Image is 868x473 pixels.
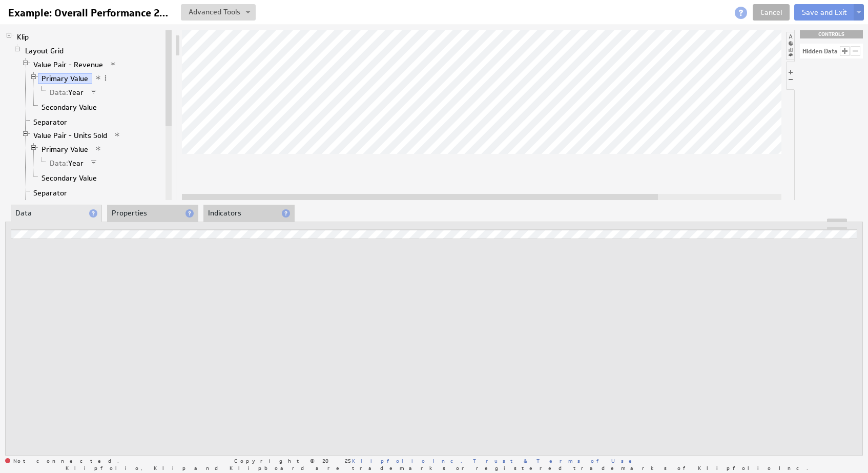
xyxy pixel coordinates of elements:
a: Layout Grid [22,46,68,56]
li: Hide or show the component palette [786,32,794,60]
span: More actions [102,74,109,82]
a: Value Pair - Revenue [30,60,107,70]
div: Hidden Data [802,48,838,54]
span: View applied actions [114,131,121,139]
a: Secondary Value [38,102,101,112]
span: Copyright © 2025 [234,458,462,463]
a: Primary Value [38,144,92,154]
a: Separator [30,188,71,198]
a: Klipfolio Inc. [352,457,462,464]
span: View applied actions [95,145,102,152]
a: Cancel [753,4,790,21]
a: Secondary Value [38,173,101,183]
span: View applied actions [110,61,117,68]
span: Filter is applied [90,159,97,166]
a: Separator [30,117,71,127]
a: Value Pair - Units Sold [30,130,111,141]
li: Properties [107,205,198,222]
li: Indicators [203,205,295,222]
span: View applied actions [95,74,102,82]
input: Example: Overall Performance 2024 [4,4,175,22]
a: Trust & Terms of Use [473,457,639,464]
a: Data: Year [46,87,88,97]
img: button-savedrop.png [245,11,251,15]
li: Data [11,205,102,222]
li: Hide or show the component controls palette [786,62,795,90]
img: button-savedrop.png [856,11,861,15]
a: Klip [13,32,33,42]
span: Data: [50,159,68,168]
span: Data: [50,88,68,97]
button: Save and Exit [794,4,855,21]
div: CONTROLS [800,30,863,38]
a: Data: Year [46,158,88,168]
a: Primary Value [38,73,92,84]
span: Filter is applied [90,88,97,95]
span: Klipfolio, Klip and Klipboard are trademarks or registered trademarks of Klipfolio Inc. [66,465,808,470]
span: Not connected. [5,458,119,464]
